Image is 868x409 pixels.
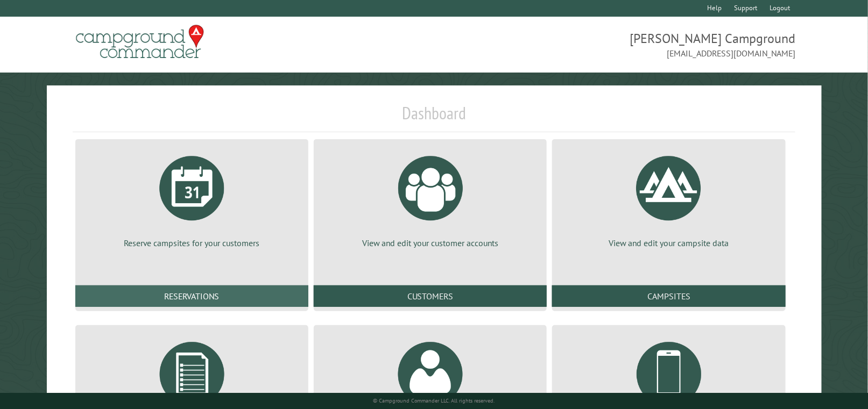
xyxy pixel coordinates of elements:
img: Campground Commander [73,21,207,63]
a: Reservations [75,285,308,307]
small: © Campground Commander LLC. All rights reserved. [373,397,495,404]
h1: Dashboard [73,103,795,132]
a: Customers [314,285,547,307]
a: Campsites [552,285,785,307]
a: Reserve campsites for your customers [88,148,295,249]
a: View and edit your campsite data [565,148,772,249]
a: View and edit your customer accounts [327,148,534,249]
p: View and edit your customer accounts [327,237,534,249]
span: [PERSON_NAME] Campground [EMAIL_ADDRESS][DOMAIN_NAME] [434,30,796,60]
p: Reserve campsites for your customers [88,237,295,249]
p: View and edit your campsite data [565,237,772,249]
